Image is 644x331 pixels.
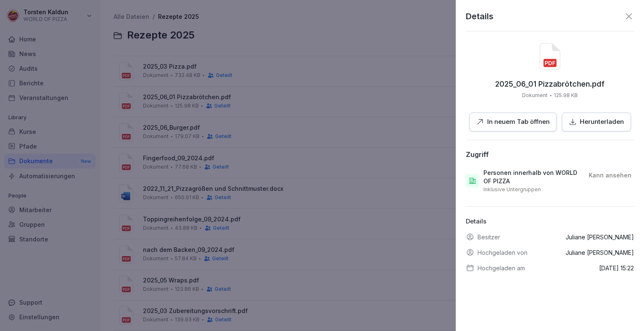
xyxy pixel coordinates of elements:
[522,92,548,99] p: Dokument
[466,217,634,226] p: Details
[562,113,631,131] button: Herunterladen
[566,233,634,241] p: Juliane [PERSON_NAME]
[554,92,578,99] p: 125.98 KB
[589,171,631,180] p: Kann ansehen
[599,264,634,272] p: [DATE] 15:22
[566,248,634,257] p: Juliane [PERSON_NAME]
[580,117,624,127] p: Herunterladen
[483,169,582,185] p: Personen innerhalb von WORLD OF PIZZA
[466,150,489,159] div: Zugriff
[487,117,550,127] p: In neuem Tab öffnen
[466,10,493,23] p: Details
[495,80,605,88] p: 2025_06_01 Pizzabrötchen.pdf
[469,113,557,131] button: In neuem Tab öffnen
[478,248,527,257] p: Hochgeladen von
[483,186,541,193] p: Inklusive Untergruppen
[478,233,500,241] p: Besitzer
[478,264,525,272] p: Hochgeladen am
